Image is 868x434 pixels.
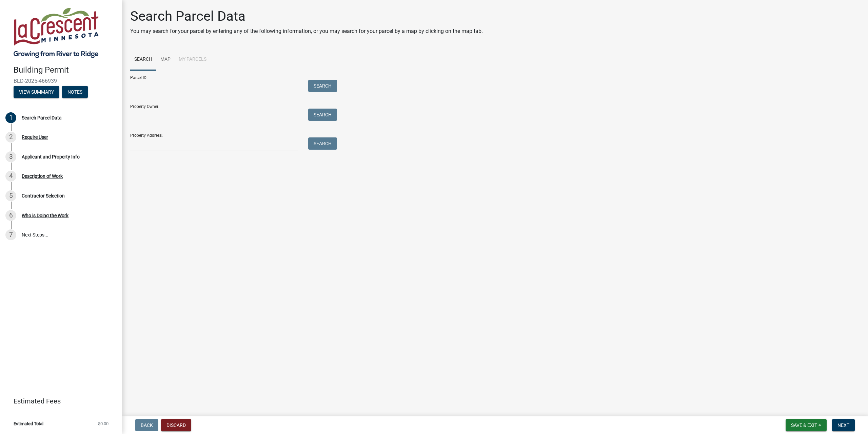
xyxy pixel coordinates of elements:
span: Estimated Total [14,421,43,426]
a: Search [130,49,156,71]
div: 4 [5,171,16,182]
h4: Building Permit [14,65,117,75]
div: Search Parcel Data [22,115,62,120]
span: Next [837,422,849,428]
span: Save & Exit [791,422,817,428]
wm-modal-confirm: Notes [62,90,88,95]
a: Map [156,49,175,71]
div: 7 [5,229,16,240]
div: 1 [5,112,16,123]
div: 5 [5,190,16,201]
img: City of La Crescent, Minnesota [14,7,99,58]
div: 6 [5,210,16,221]
div: Description of Work [22,174,63,178]
span: $0.00 [98,421,108,426]
h1: Search Parcel Data [130,8,483,24]
div: Applicant and Property Info [22,154,80,159]
span: BLD-2025-466939 [14,78,108,84]
button: Next [832,419,855,431]
a: Estimated Fees [5,394,111,408]
button: Search [308,109,337,121]
div: Contractor Selection [22,193,65,198]
button: Discard [161,419,191,431]
div: 2 [5,132,16,143]
button: View Summary [14,86,59,98]
button: Save & Exit [786,419,827,431]
button: Back [135,419,158,431]
div: Require User [22,135,48,139]
button: Search [308,80,337,92]
button: Notes [62,86,88,98]
button: Search [308,137,337,150]
div: Who is Doing the Work [22,213,68,218]
wm-modal-confirm: Summary [14,90,59,95]
span: Back [141,422,153,428]
p: You may search for your parcel by entering any of the following information, or you may search fo... [130,27,483,35]
div: 3 [5,151,16,162]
